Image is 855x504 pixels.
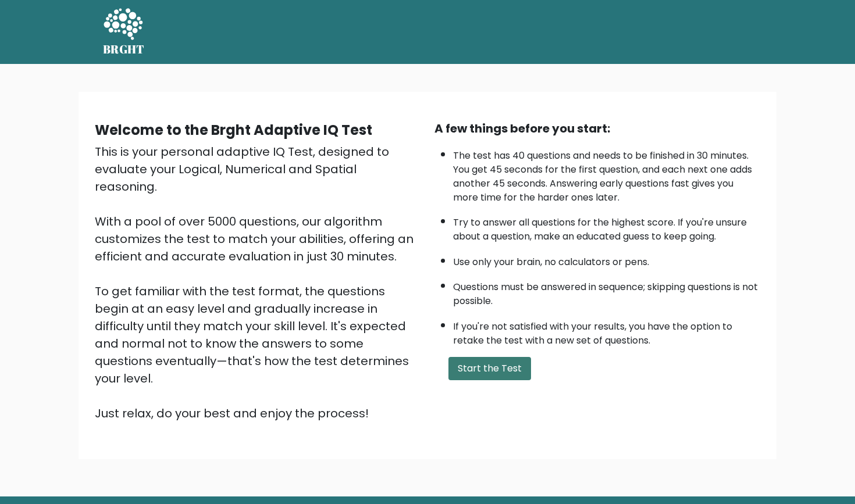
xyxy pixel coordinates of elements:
a: BRGHT [103,5,145,59]
div: This is your personal adaptive IQ Test, designed to evaluate your Logical, Numerical and Spatial ... [95,143,421,422]
b: Welcome to the Brght Adaptive IQ Test [95,120,372,140]
div: A few things before you start: [434,120,760,137]
li: Questions must be answered in sequence; skipping questions is not possible. [453,274,760,308]
h5: BRGHT [103,42,145,56]
li: Use only your brain, no calculators or pens. [453,249,760,269]
button: Start the Test [448,357,531,380]
li: The test has 40 questions and needs to be finished in 30 minutes. You get 45 seconds for the firs... [453,143,760,205]
li: Try to answer all questions for the highest score. If you're unsure about a question, make an edu... [453,210,760,244]
li: If you're not satisfied with your results, you have the option to retake the test with a new set ... [453,314,760,348]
